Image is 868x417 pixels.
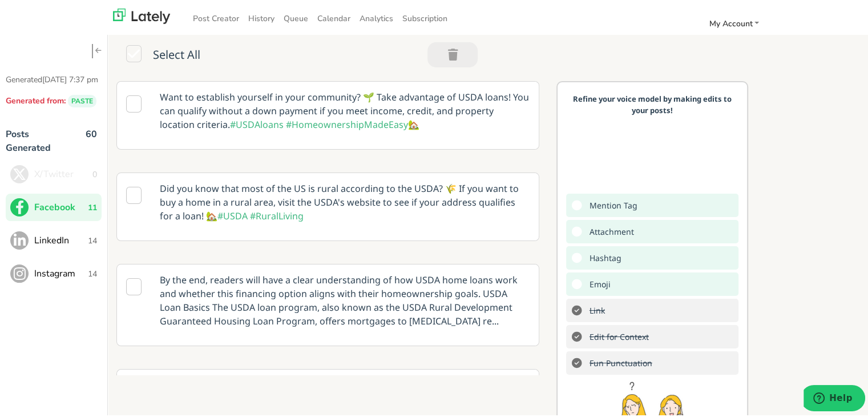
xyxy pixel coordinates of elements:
button: Trash 0 Post [427,40,478,65]
span: My Account [709,16,752,27]
span: 0 [92,166,97,178]
a: Post Creator [188,7,244,26]
a: Queue [279,7,313,26]
span: Add hashtags for context vs. index rankings for increased engagement. [584,247,624,264]
s: Add exclamation marks, ellipses, etc. to better communicate tone. [584,352,655,369]
span: #USDAloans [230,116,284,129]
span: #RuralLiving [250,207,304,220]
span: Add mention tags to leverage the sharing power of others. [584,195,640,211]
iframe: Opens a widget where you can find more information [804,383,865,411]
span: X/Twitter [34,165,92,179]
span: Instagram [34,264,88,278]
span: [DATE] 7:37 pm [42,72,98,83]
a: History [244,7,279,26]
span: Select All [153,45,200,63]
p: Want to establish yourself in your community? 🌱 Take advantage of USDA loans! You can qualify wit... [151,79,538,138]
span: #USDA [217,207,248,220]
s: Double-check the A.I. to make sure nothing wonky got thru. [584,326,652,343]
span: 11 [88,199,97,211]
span: Facebook [34,198,88,212]
s: Add a link to drive traffic to a website or landing page. [584,300,608,316]
span: 14 [88,232,97,244]
p: Generated [6,71,102,83]
span: 60 [86,125,97,158]
span: LinkedIn [34,231,88,245]
span: PASTE [68,93,96,105]
a: Analytics [355,7,398,26]
a: Subscription [398,7,452,26]
p: Refine your voice model by making edits to your posts! [572,91,733,114]
button: Instagram14 [6,258,102,285]
span: Add a video or photo or swap out the default image from any link for increased visual appeal. [584,221,637,238]
p: Posts Generated [6,125,63,153]
span: Add emojis to clarify and drive home the tone of your message. [584,274,613,290]
button: Facebook11 [6,191,102,219]
a: My Account [704,12,764,31]
span: 14 [88,266,97,278]
button: LinkedIn14 [6,224,102,252]
img: lately_logo_nav.700ca2e7.jpg [113,6,170,22]
button: X/Twitter0 [6,158,102,186]
p: By the end, readers will have a clear understanding of how USDA home loans work and whether this ... [151,262,538,334]
span: Generated from: [6,93,66,104]
span: Calendar [317,11,350,22]
span: #HomeownershipMadeEasy [286,116,408,129]
p: Did you know that most of the US is rural according to the USDA? 🌾 If you want to buy a home in a... [151,171,538,229]
a: Calendar [313,7,355,26]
